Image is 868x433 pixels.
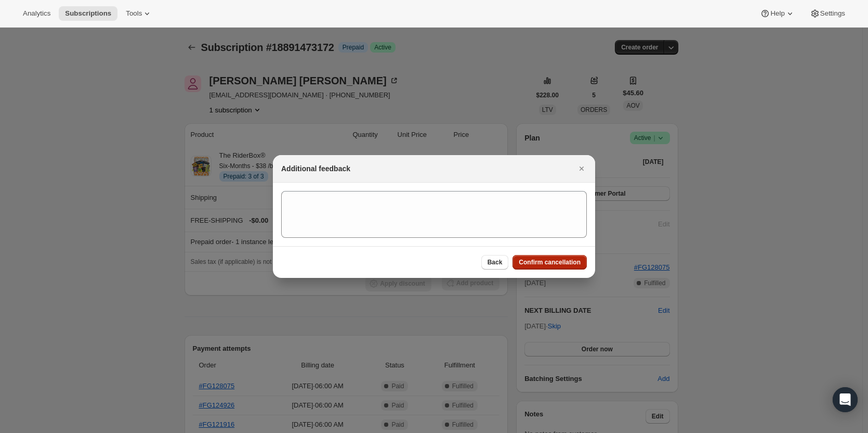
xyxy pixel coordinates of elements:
span: Settings [820,9,845,18]
span: Tools [126,9,142,18]
span: Analytics [23,9,50,18]
button: Subscriptions [59,6,117,21]
h2: Additional feedback [281,163,350,174]
button: Back [481,255,509,270]
button: Help [754,6,801,21]
button: Confirm cancellation [512,255,587,270]
span: Back [488,258,503,266]
span: Subscriptions [65,9,111,18]
button: Settings [804,6,851,21]
button: Tools [120,6,159,21]
button: Close [574,161,589,176]
div: Open Intercom Messenger [833,387,858,412]
span: Confirm cancellation [519,258,581,266]
button: Analytics [17,6,57,21]
span: Help [770,9,784,18]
